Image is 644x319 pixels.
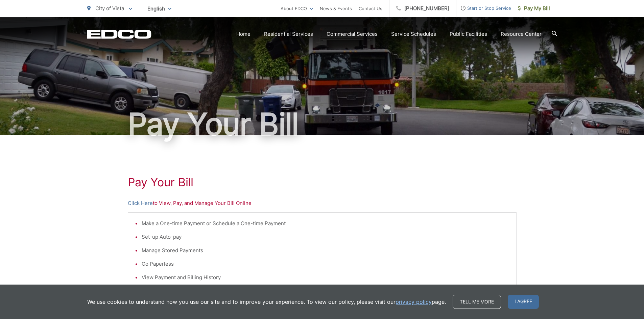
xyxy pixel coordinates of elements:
[142,246,509,255] li: Manage Stored Payments
[87,298,446,306] p: We use cookies to understand how you use our site and to improve your experience. To view our pol...
[142,3,176,15] span: English
[142,219,509,228] li: Make a One-time Payment or Schedule a One-time Payment
[281,4,313,12] a: About EDCO
[508,295,539,309] span: I agree
[142,273,509,282] li: View Payment and Billing History
[391,30,436,38] a: Service Schedules
[236,30,251,38] a: Home
[264,30,313,38] a: Residential Services
[359,4,382,12] a: Contact Us
[396,298,432,306] a: privacy policy
[518,4,550,12] span: Pay My Bill
[95,5,124,11] span: City of Vista
[128,199,153,207] a: Click Here
[142,260,509,268] li: Go Paperless
[128,176,517,189] h1: Pay Your Bill
[453,295,501,309] a: Tell me more
[128,199,517,207] p: to View, Pay, and Manage Your Bill Online
[320,4,352,12] a: News & Events
[87,107,557,141] h1: Pay Your Bill
[87,29,151,39] a: EDCD logo. Return to the homepage.
[142,233,509,241] li: Set-up Auto-pay
[450,30,487,38] a: Public Facilities
[501,30,542,38] a: Resource Center
[327,30,378,38] a: Commercial Services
